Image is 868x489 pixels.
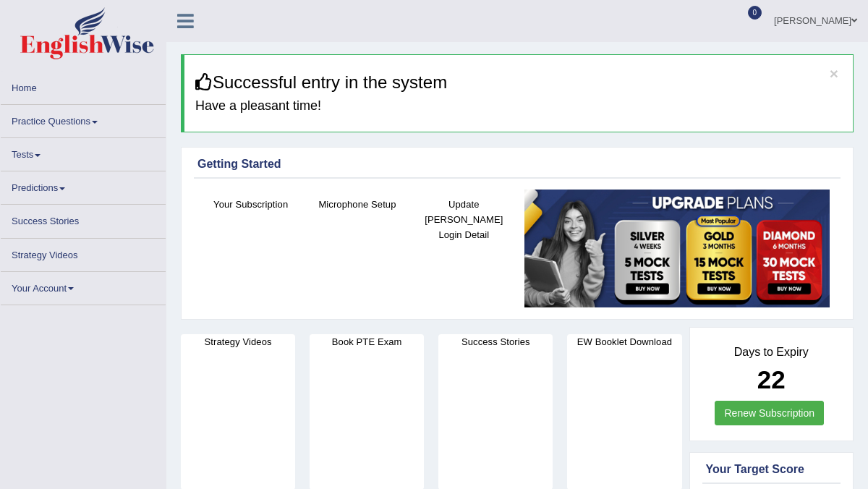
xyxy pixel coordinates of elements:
[748,6,762,20] span: 0
[311,197,403,212] h4: Microphone Setup
[524,190,830,307] img: small5.jpg
[1,171,166,200] a: Predictions
[706,461,838,478] div: Your Target Score
[1,239,166,267] a: Strategy Videos
[438,334,553,349] h4: Success Stories
[1,205,166,233] a: Success Stories
[205,197,297,212] h4: Your Subscription
[830,66,838,81] button: ×
[1,138,166,166] a: Tests
[1,105,166,133] a: Practice Questions
[1,72,166,100] a: Home
[757,365,786,394] b: 22
[195,73,842,92] h3: Successful entry in the system
[1,272,166,300] a: Your Account
[195,99,842,114] h4: Have a pleasant time!
[715,401,824,425] a: Renew Subscription
[567,334,681,349] h4: EW Booklet Download
[418,197,510,242] h4: Update [PERSON_NAME] Login Detail
[706,346,838,359] h4: Days to Expiry
[310,334,424,349] h4: Book PTE Exam
[181,334,295,349] h4: Strategy Videos
[197,156,837,173] div: Getting Started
